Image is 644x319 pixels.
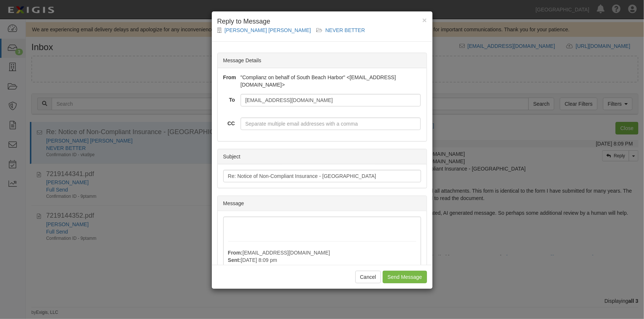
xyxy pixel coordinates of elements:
[235,74,427,88] div: "Complianz on behalf of South Beach Harbor" <[EMAIL_ADDRESS][DOMAIN_NAME]>
[228,249,416,278] p: [EMAIL_ADDRESS][DOMAIN_NAME] [DATE] 8:09 pm [EMAIL_ADDRESS][DOMAIN_NAME] Re: Notice of Non-Compli...
[218,196,427,211] div: Message
[218,94,235,104] label: To
[355,271,381,283] button: Cancel
[218,149,427,164] div: Subject
[218,53,427,68] div: Message Details
[217,17,427,27] h4: Reply to Message
[228,257,241,263] strong: Sent:
[422,16,427,24] span: ×
[228,264,236,270] strong: To:
[241,94,421,106] input: Separate multiple email addresses with a comma
[326,27,365,33] a: NEVER BETTER
[228,250,243,256] strong: From:
[422,16,427,24] button: Close
[218,118,235,127] label: CC
[225,27,311,33] a: [PERSON_NAME] [PERSON_NAME]
[383,271,427,283] input: Send Message
[241,118,421,130] input: Separate multiple email addresses with a comma
[223,74,236,80] strong: From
